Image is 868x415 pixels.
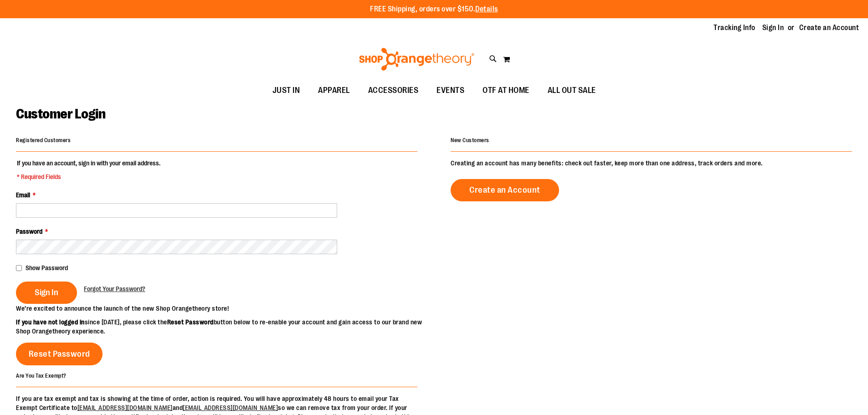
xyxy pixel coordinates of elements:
[35,287,58,297] span: Sign In
[16,318,434,336] p: since [DATE], please click the button below to re-enable your account and gain access to our bran...
[370,4,498,15] p: FREE Shipping, orders over $150.
[16,318,85,326] strong: If you have not logged in
[16,372,67,379] strong: Are You Tax Exempt?
[358,48,476,71] img: Shop Orangetheory
[16,159,161,181] legend: If you have an account, sign in with your email address.
[16,304,434,313] p: We’re excited to announce the launch of the new Shop Orangetheory store!
[483,80,529,101] span: OTF AT HOME
[714,23,755,33] a: Tracking Info
[16,228,42,235] span: Password
[16,137,71,143] strong: Registered Customers
[469,185,540,195] span: Create an Account
[17,172,160,181] span: * Required Fields
[84,285,145,292] span: Forgot Your Password?
[318,80,350,101] span: APPAREL
[16,106,105,122] span: Customer Login
[451,159,852,168] p: Creating an account has many benefits: check out faster, keep more than one address, track orders...
[475,5,498,13] a: Details
[29,349,90,359] span: Reset Password
[16,191,30,199] span: Email
[77,404,173,411] a: [EMAIL_ADDRESS][DOMAIN_NAME]
[762,23,784,33] a: Sign In
[451,179,559,201] a: Create an Account
[26,264,68,272] span: Show Password
[799,23,859,33] a: Create an Account
[437,80,464,101] span: EVENTS
[16,343,103,365] a: Reset Password
[84,284,145,293] a: Forgot Your Password?
[167,318,214,326] strong: Reset Password
[368,80,419,101] span: ACCESSORIES
[272,80,300,101] span: JUST IN
[451,137,489,143] strong: New Customers
[548,80,596,101] span: ALL OUT SALE
[16,282,77,304] button: Sign In
[183,404,278,411] a: [EMAIL_ADDRESS][DOMAIN_NAME]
